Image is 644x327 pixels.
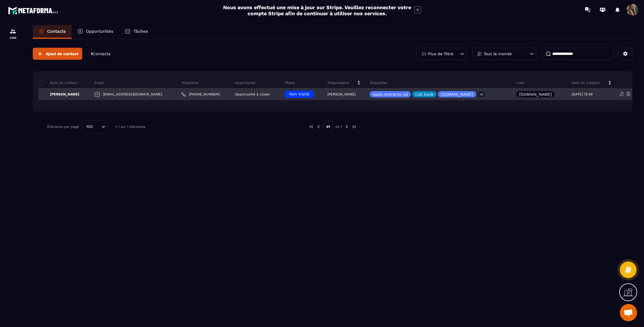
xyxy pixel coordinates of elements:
span: Non traité [289,92,309,96]
p: Nom du contact [39,80,77,85]
p: CRM [1,36,24,39]
a: Contacts [33,25,72,39]
img: prev [309,124,314,129]
a: [PHONE_NUMBER] [181,92,220,97]
p: Opportunité à closer [235,92,270,96]
div: Ouvrir le chat [620,304,637,321]
input: Search for option [95,124,100,130]
p: Téléphone [181,80,199,85]
img: formation [9,28,16,35]
img: next [351,124,356,129]
a: Tâches [119,25,154,39]
p: Étiquettes [370,80,387,85]
p: Email [94,80,104,85]
p: +5 [478,91,485,97]
p: Opportunités [86,29,113,34]
p: [PERSON_NAME] [327,92,356,96]
p: [PERSON_NAME] [39,92,79,97]
div: Search for option [82,120,108,133]
button: Ajout de contact [33,48,82,60]
p: Call book [415,92,434,96]
p: 01 [323,121,333,132]
p: [DOMAIN_NAME] [519,92,552,96]
p: leads entrants vsl [373,92,408,96]
img: next [344,124,349,129]
span: Contacts [93,51,110,56]
p: Date de création [572,80,600,85]
h2: Nous avons effectué une mise à jour sur Stripe. Veuillez reconnecter votre compte Stripe afin de ... [223,4,411,16]
p: Plus de filtre [428,52,453,56]
img: logo [8,5,60,16]
p: Opportunité [235,80,255,85]
p: Responsable [327,80,349,85]
p: Contacts [47,29,66,34]
a: formationformationCRM [1,24,24,44]
p: [DOMAIN_NAME] [441,92,473,96]
p: [DATE] 12:49 [572,92,593,96]
a: Opportunités [72,25,119,39]
p: Liste [516,80,524,85]
p: 1-1 sur 1 éléments [115,125,145,129]
p: Éléments par page [47,125,79,129]
p: de 1 [335,124,342,129]
img: prev [316,124,321,129]
p: 1 [91,51,110,57]
p: Tâches [133,29,148,34]
p: Phase [285,80,295,85]
p: Tout le monde [484,52,512,56]
span: Ajout de contact [46,51,78,57]
span: 100 [84,124,95,130]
